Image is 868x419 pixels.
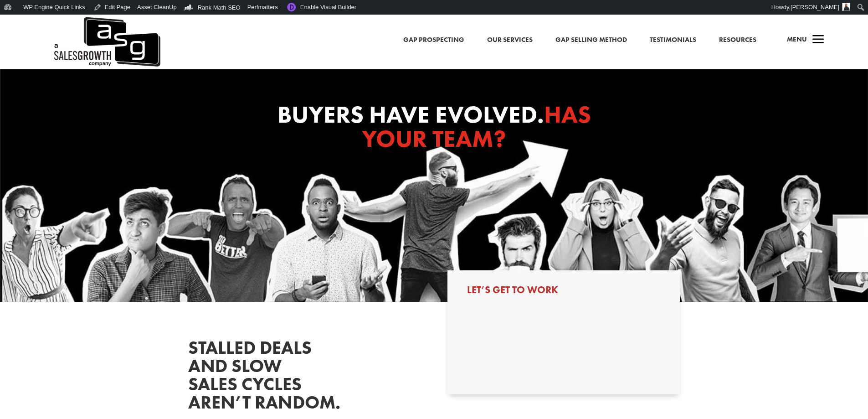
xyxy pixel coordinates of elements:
[487,34,533,46] a: Our Services
[555,34,627,46] a: Gap Selling Method
[809,31,827,49] span: a
[252,103,616,155] h1: Buyers Have Evolved.
[791,4,839,10] span: [PERSON_NAME]
[467,311,660,379] iframe: Form 0
[198,4,241,11] span: Rank Math SEO
[52,15,160,69] img: ASG Co. Logo
[362,99,591,154] span: Has Your Team?
[52,15,160,69] a: A Sales Growth Company Logo
[188,339,325,416] h2: Stalled deals and slow sales cycles aren’t random.
[467,285,660,300] h3: Let’s Get to Work
[719,34,756,46] a: Resources
[403,34,464,46] a: Gap Prospecting
[650,34,696,46] a: Testimonials
[787,35,807,44] span: Menu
